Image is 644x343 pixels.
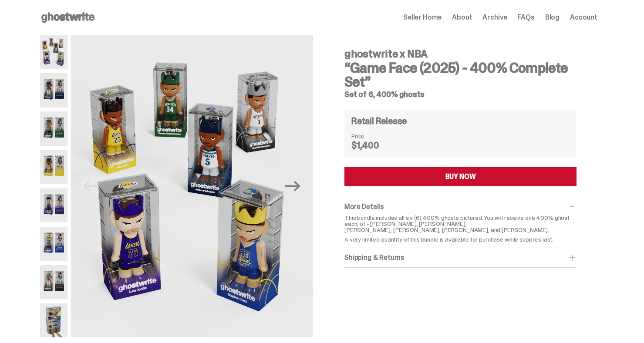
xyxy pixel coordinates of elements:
img: NBA-400-HG%20Bron.png [40,150,67,184]
a: Blog [545,14,560,21]
a: About [452,14,472,21]
div: BUY NOW [445,173,476,180]
a: Archive [482,14,507,21]
p: A very limited quantity of this bundle is available for purchase while supplies last. [344,236,577,242]
a: Account [570,14,597,21]
img: NBA-400-HG-Giannis.png [40,111,67,145]
img: NBA-400-HG-Main.png [71,35,313,337]
img: NBA-400-HG-Ant.png [40,73,67,107]
span: More Details [344,202,384,211]
dt: Price [351,133,395,139]
div: Shipping & Returns [344,253,577,262]
img: NBA-400-HG-Luka.png [40,188,67,222]
dd: $1,400 [351,141,395,150]
img: NBA-400-HG-Steph.png [40,227,67,261]
a: FAQs [517,14,534,21]
h4: ghostwrite x NBA [344,49,577,59]
a: Seller Home [403,14,442,21]
h5: Set of 6, 400% ghosts [344,91,577,98]
img: NBA-400-HG-Main.png [40,35,67,69]
button: Next [283,177,303,196]
h4: Retail Release [351,117,407,125]
button: BUY NOW [344,167,577,186]
p: This bundle includes all six (6) 400% ghosts pictured. You will receive one 400% ghost each, of -... [344,215,577,233]
img: NBA-400-HG-Wemby.png [40,265,67,299]
h3: “Game Face (2025) - 400% Complete Set” [344,61,577,89]
img: NBA-400-HG-Scale.png [40,303,67,337]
